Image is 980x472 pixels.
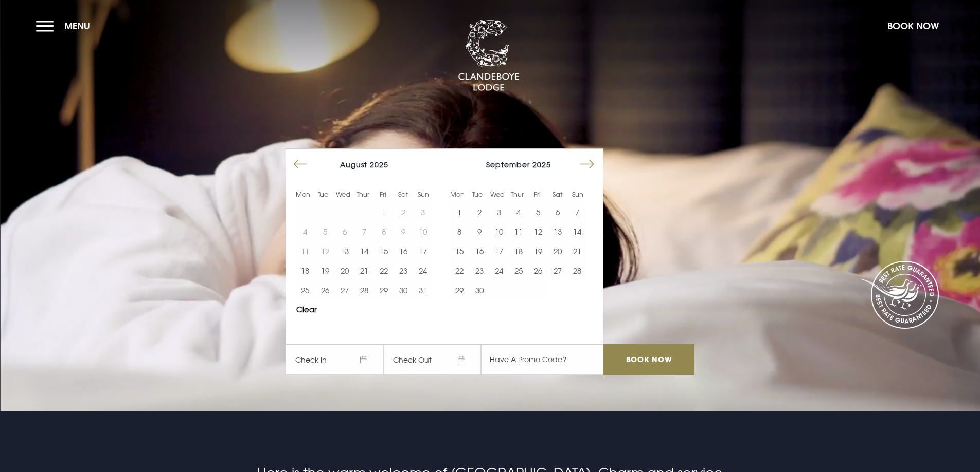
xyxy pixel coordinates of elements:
[394,261,413,280] td: Choose Saturday, August 23, 2025 as your start date.
[291,155,310,174] button: Move backward to switch to the previous month.
[450,241,469,261] button: 15
[469,222,489,241] button: 9
[335,280,354,300] button: 27
[509,261,528,280] td: Choose Thursday, September 25, 2025 as your start date.
[548,222,567,241] button: 13
[548,261,567,280] button: 27
[394,261,413,280] button: 23
[567,222,587,241] td: Choose Sunday, September 14, 2025 as your start date.
[567,222,587,241] button: 14
[548,261,567,280] td: Choose Saturday, September 27, 2025 as your start date.
[509,241,528,261] td: Choose Thursday, September 18, 2025 as your start date.
[295,280,315,300] td: Choose Monday, August 25, 2025 as your start date.
[450,261,469,280] td: Choose Monday, September 22, 2025 as your start date.
[509,261,528,280] button: 25
[567,241,587,261] button: 21
[354,241,374,261] td: Choose Thursday, August 14, 2025 as your start date.
[469,202,489,222] button: 2
[394,241,413,261] button: 16
[469,222,489,241] td: Choose Tuesday, September 9, 2025 as your start date.
[315,280,334,300] button: 26
[548,202,567,222] button: 6
[528,222,548,241] td: Choose Friday, September 12, 2025 as your start date.
[295,261,315,280] td: Choose Monday, August 18, 2025 as your start date.
[450,222,469,241] button: 8
[509,222,528,241] button: 11
[469,280,489,300] button: 30
[486,160,530,169] span: September
[548,241,567,261] td: Choose Saturday, September 20, 2025 as your start date.
[354,261,374,280] td: Choose Thursday, August 21, 2025 as your start date.
[413,280,433,300] button: 31
[394,241,413,261] td: Choose Saturday, August 16, 2025 as your start date.
[481,344,603,375] input: Have A Promo Code?
[296,306,317,313] button: Clear
[64,20,90,32] span: Menu
[450,280,469,300] button: 29
[340,160,367,169] span: August
[489,241,509,261] button: 17
[315,261,334,280] button: 19
[354,241,374,261] button: 14
[509,202,528,222] td: Choose Thursday, September 4, 2025 as your start date.
[374,261,394,280] td: Choose Friday, August 22, 2025 as your start date.
[528,222,548,241] button: 12
[548,222,567,241] td: Choose Saturday, September 13, 2025 as your start date.
[394,280,413,300] button: 30
[413,280,433,300] td: Choose Sunday, August 31, 2025 as your start date.
[374,241,394,261] button: 15
[469,202,489,222] td: Choose Tuesday, September 2, 2025 as your start date.
[335,241,354,261] td: Choose Wednesday, August 13, 2025 as your start date.
[567,261,587,280] td: Choose Sunday, September 28, 2025 as your start date.
[450,261,469,280] button: 22
[469,241,489,261] button: 16
[450,241,469,261] td: Choose Monday, September 15, 2025 as your start date.
[458,20,520,92] img: Clandeboye Lodge
[374,280,394,300] button: 29
[413,261,433,280] td: Choose Sunday, August 24, 2025 as your start date.
[489,241,509,261] td: Choose Wednesday, September 17, 2025 as your start date.
[335,261,354,280] button: 20
[36,15,95,37] button: Menu
[394,280,413,300] td: Choose Saturday, August 30, 2025 as your start date.
[577,155,597,174] button: Move forward to switch to the next month.
[489,222,509,241] td: Choose Wednesday, September 10, 2025 as your start date.
[295,280,315,300] button: 25
[469,241,489,261] td: Choose Tuesday, September 16, 2025 as your start date.
[335,280,354,300] td: Choose Wednesday, August 27, 2025 as your start date.
[374,280,394,300] td: Choose Friday, August 29, 2025 as your start date.
[286,344,383,375] span: Check In
[315,280,334,300] td: Choose Tuesday, August 26, 2025 as your start date.
[335,261,354,280] td: Choose Wednesday, August 20, 2025 as your start date.
[469,261,489,280] button: 23
[567,261,587,280] button: 28
[450,280,469,300] td: Choose Monday, September 29, 2025 as your start date.
[567,202,587,222] button: 7
[567,241,587,261] td: Choose Sunday, September 21, 2025 as your start date.
[374,261,394,280] button: 22
[315,261,334,280] td: Choose Tuesday, August 19, 2025 as your start date.
[335,241,354,261] button: 13
[528,261,548,280] button: 26
[509,222,528,241] td: Choose Thursday, September 11, 2025 as your start date.
[413,241,433,261] button: 17
[882,15,944,37] button: Book Now
[450,202,469,222] td: Choose Monday, September 1, 2025 as your start date.
[354,280,374,300] button: 28
[528,261,548,280] td: Choose Friday, September 26, 2025 as your start date.
[469,280,489,300] td: Choose Tuesday, September 30, 2025 as your start date.
[413,241,433,261] td: Choose Sunday, August 17, 2025 as your start date.
[370,160,388,169] span: 2025
[509,241,528,261] button: 18
[413,261,433,280] button: 24
[489,202,509,222] td: Choose Wednesday, September 3, 2025 as your start date.
[354,261,374,280] button: 21
[567,202,587,222] td: Choose Sunday, September 7, 2025 as your start date.
[374,241,394,261] td: Choose Friday, August 15, 2025 as your start date.
[489,261,509,280] button: 24
[528,241,548,261] td: Choose Friday, September 19, 2025 as your start date.
[489,202,509,222] button: 3
[548,241,567,261] button: 20
[450,202,469,222] button: 1
[469,261,489,280] td: Choose Tuesday, September 23, 2025 as your start date.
